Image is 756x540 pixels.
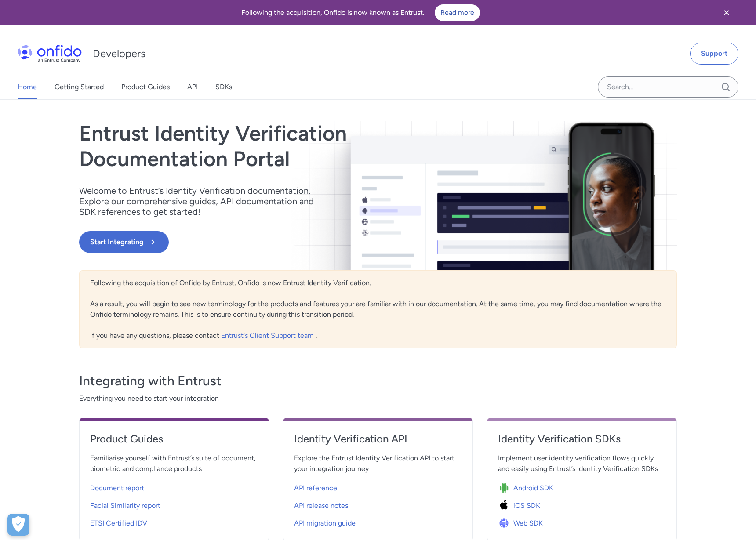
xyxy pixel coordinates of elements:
[498,513,666,530] a: Icon Web SDKWeb SDK
[294,513,462,530] a: API migration guide
[93,47,145,61] h1: Developers
[498,432,666,446] h4: Identity Verification SDKs
[294,432,462,446] h4: Identity Verification API
[498,453,666,474] span: Implement user identity verification flows quickly and easily using Entrust’s Identity Verificati...
[90,483,144,493] span: Document report
[90,453,258,474] span: Familiarise yourself with Entrust’s suite of document, biometric and compliance products
[294,483,337,493] span: API reference
[7,514,29,536] div: Cookie Preferences
[18,45,82,62] img: Onfido Logo
[294,495,462,513] a: API release notes
[598,76,738,98] input: Onfido search input field
[294,453,462,474] span: Explore the Entrust Identity Verification API to start your integration journey
[79,372,677,390] h3: Integrating with Entrust
[721,7,732,18] svg: Close banner
[513,500,540,511] span: iOS SDK
[710,2,743,24] button: Close banner
[90,518,147,529] span: ETSI Certified IDV
[121,75,170,99] a: Product Guides
[90,432,258,453] a: Product Guides
[18,75,37,99] a: Home
[79,121,498,171] h1: Entrust Identity Verification Documentation Portal
[690,43,738,65] a: Support
[498,482,513,494] img: Icon Android SDK
[90,513,258,530] a: ETSI Certified IDV
[187,75,198,99] a: API
[498,432,666,453] a: Identity Verification SDKs
[498,500,513,512] img: Icon iOS SDK
[7,514,29,536] button: Open Preferences
[90,500,160,511] span: Facial Similarity report
[79,231,498,253] a: Start Integrating
[215,75,232,99] a: SDKs
[90,478,258,495] a: Document report
[79,270,677,348] div: Following the acquisition of Onfido by Entrust, Onfido is now Entrust Identity Verification. As a...
[90,432,258,446] h4: Product Guides
[294,518,356,529] span: API migration guide
[55,75,104,99] a: Getting Started
[498,495,666,513] a: Icon iOS SDKiOS SDK
[513,483,553,493] span: Android SDK
[11,4,710,21] div: Following the acquisition, Onfido is now known as Entrust.
[79,393,677,404] span: Everything you need to start your integration
[513,518,543,529] span: Web SDK
[294,478,462,495] a: API reference
[79,185,325,217] p: Welcome to Entrust’s Identity Verification documentation. Explore our comprehensive guides, API d...
[435,4,480,21] a: Read more
[221,331,316,340] a: Entrust's Client Support team
[90,495,258,513] a: Facial Similarity report
[79,231,169,253] button: Start Integrating
[498,478,666,495] a: Icon Android SDKAndroid SDK
[294,432,462,453] a: Identity Verification API
[498,517,513,529] img: Icon Web SDK
[294,500,348,511] span: API release notes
